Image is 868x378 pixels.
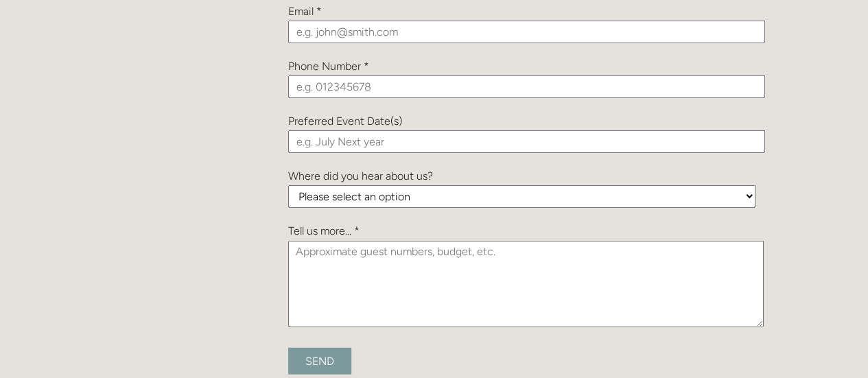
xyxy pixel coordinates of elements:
[288,75,765,98] input: e.g. 012345678
[288,5,322,18] label: Email *
[288,169,433,182] label: Where did you hear about us?
[288,115,402,128] label: Preferred Event Date(s)
[288,348,351,375] input: Send
[288,60,369,73] label: Phone Number *
[288,224,360,237] label: Tell us more... *
[288,130,765,153] input: e.g. July Next year
[288,21,765,43] input: e.g. john@smith.com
